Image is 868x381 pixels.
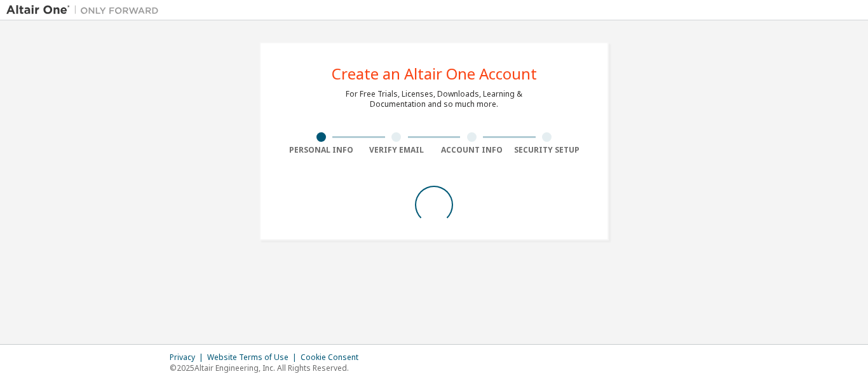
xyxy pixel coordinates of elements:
div: Website Terms of Use [207,352,301,363]
img: Altair One [6,4,165,17]
div: For Free Trials, Licenses, Downloads, Learning & Documentation and so much more. [346,89,522,109]
div: Cookie Consent [301,352,366,363]
div: Privacy [170,352,207,363]
div: Personal Info [283,145,359,155]
div: Security Setup [510,145,585,155]
div: Account Info [434,145,510,155]
div: Verify Email [359,145,435,155]
p: © 2025 Altair Engineering, Inc. All Rights Reserved. [170,363,366,373]
div: Create an Altair One Account [332,66,537,81]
